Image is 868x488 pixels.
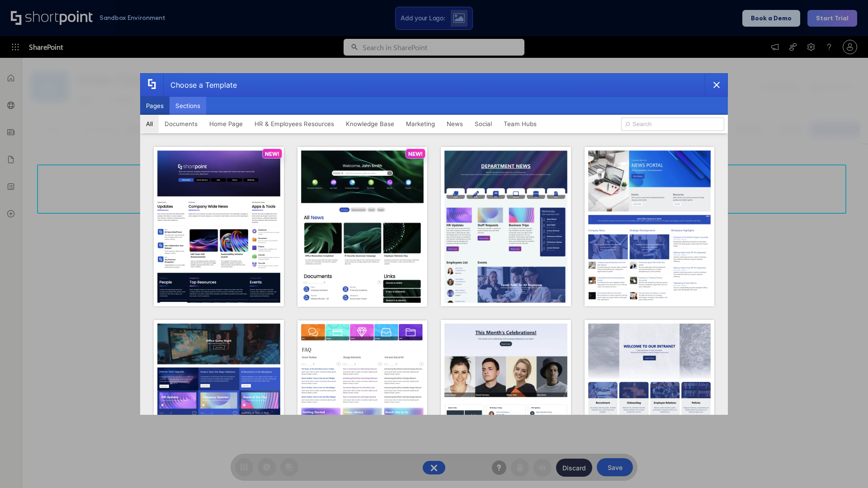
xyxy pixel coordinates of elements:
button: Knowledge Base [340,115,400,133]
iframe: Chat Widget [823,445,868,488]
button: Sections [170,97,206,115]
button: Home Page [203,115,249,133]
p: NEW! [408,150,423,157]
input: Search [621,117,724,131]
button: HR & Employees Resources [249,115,340,133]
button: Team Hubs [498,115,542,133]
button: All [140,115,159,133]
div: template selector [140,73,728,415]
button: Marketing [400,115,441,133]
button: Pages [140,97,170,115]
p: NEW! [265,150,279,157]
button: Social [469,115,498,133]
div: Choose a Template [163,74,237,96]
button: Documents [159,115,203,133]
button: News [441,115,469,133]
